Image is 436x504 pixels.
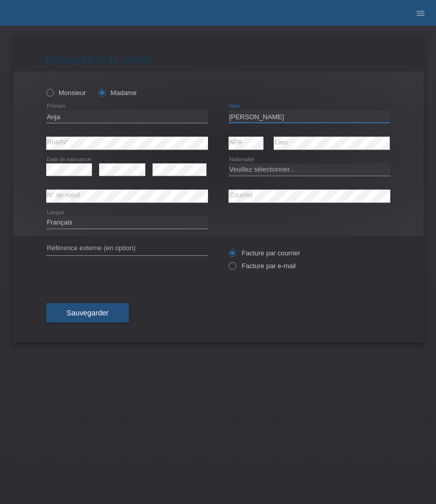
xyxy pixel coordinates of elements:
[46,53,390,66] h1: Enregistrer le client
[229,249,300,257] label: Facture par courrier
[98,89,105,96] input: Madame
[229,262,235,275] input: Facture par e-mail
[229,249,235,262] input: Facture par courrier
[67,309,109,317] span: Sauvegarder
[410,10,431,16] a: menu
[98,89,137,97] label: Madame
[46,89,53,96] input: Monsieur
[229,262,296,270] label: Facture par e-mail
[415,8,426,18] i: menu
[46,303,129,323] button: Sauvegarder
[46,89,86,97] label: Monsieur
